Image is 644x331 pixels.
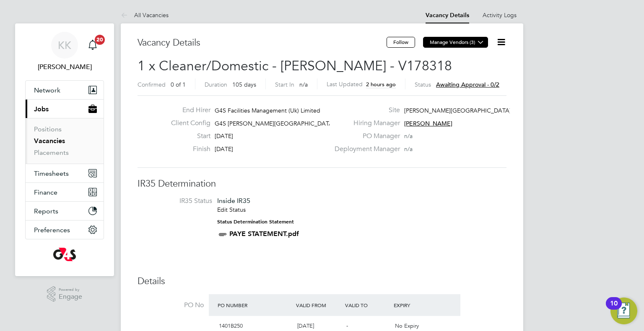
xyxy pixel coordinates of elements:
button: Timesheets [26,164,104,182]
img: g4s-logo-retina.png [53,248,76,261]
a: Positions [34,125,62,133]
label: Last Updated [327,80,363,88]
label: End Hirer [164,106,210,115]
a: Placements [34,149,69,157]
span: [DATE] [215,132,233,140]
h3: Vacancy Details [138,37,387,49]
span: [PERSON_NAME][GEOGRAPHIC_DATA] [404,107,511,114]
button: Manage Vendors (3) [423,37,488,48]
label: Duration [205,81,227,88]
nav: Main navigation [15,23,114,276]
button: Open Resource Center, 10 new notifications [610,298,637,324]
span: 20 [95,35,105,45]
span: Reports [34,207,58,215]
a: PAYE STATEMENT.pdf [229,230,299,238]
div: Jobs [26,118,104,164]
span: [DATE] [215,145,233,153]
label: PO Manager [330,132,400,141]
button: Finance [26,183,104,201]
span: KK [58,40,71,51]
div: Valid From [294,298,343,313]
a: KK[PERSON_NAME] [25,32,104,72]
h3: IR35 Determination [138,178,506,190]
button: Preferences [26,221,104,239]
a: Activity Logs [483,11,517,19]
span: Karen Kemp [25,62,104,72]
label: Client Config [164,119,210,128]
span: - [346,322,348,329]
label: Finish [164,145,210,154]
span: 2 hours ago [366,81,396,88]
span: 1 x Cleaner/Domestic - [PERSON_NAME] - V178318 [138,58,452,74]
button: Network [26,81,104,99]
a: Edit Status [217,206,246,213]
span: Powered by [59,286,82,293]
label: Hiring Manager [330,119,400,128]
button: Jobs [26,100,104,118]
span: Finance [34,188,57,196]
h3: Details [138,275,506,287]
button: Follow [387,37,415,48]
span: Network [34,86,60,94]
a: All Vacancies [121,11,169,19]
span: G4S [PERSON_NAME][GEOGRAPHIC_DATA] - Operational [215,120,371,127]
div: Valid To [343,298,392,313]
label: PO No [138,301,204,310]
div: PO Number [216,298,294,313]
span: 0 of 1 [171,81,186,88]
a: Vacancies [34,137,65,145]
span: G4S Facilities Management (Uk) Limited [215,107,320,114]
strong: Status Determination Statement [217,219,294,225]
span: Timesheets [34,169,69,177]
span: 1401B250 [219,322,243,329]
span: Awaiting approval - 0/2 [436,81,499,88]
label: Confirmed [138,81,166,88]
label: Status [415,81,431,88]
label: Site [330,106,400,115]
button: Reports [26,202,104,220]
div: 10 [610,303,618,314]
label: IR35 Status [146,197,212,205]
a: Go to home page [25,248,104,261]
label: Deployment Manager [330,145,400,154]
a: Powered byEngage [47,286,83,302]
label: Start [164,132,210,141]
span: n/a [404,145,413,153]
span: [PERSON_NAME] [404,120,452,127]
span: Inside IR35 [217,197,250,205]
a: Vacancy Details [426,12,469,19]
div: Expiry [392,298,441,313]
a: 20 [84,32,101,59]
label: Start In [275,81,294,88]
span: 105 days [232,81,256,88]
span: Preferences [34,226,70,234]
span: [DATE] [297,322,314,329]
span: No Expiry [395,322,419,329]
span: Engage [59,293,82,300]
span: n/a [404,132,413,140]
span: n/a [299,81,308,88]
span: Jobs [34,105,49,113]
